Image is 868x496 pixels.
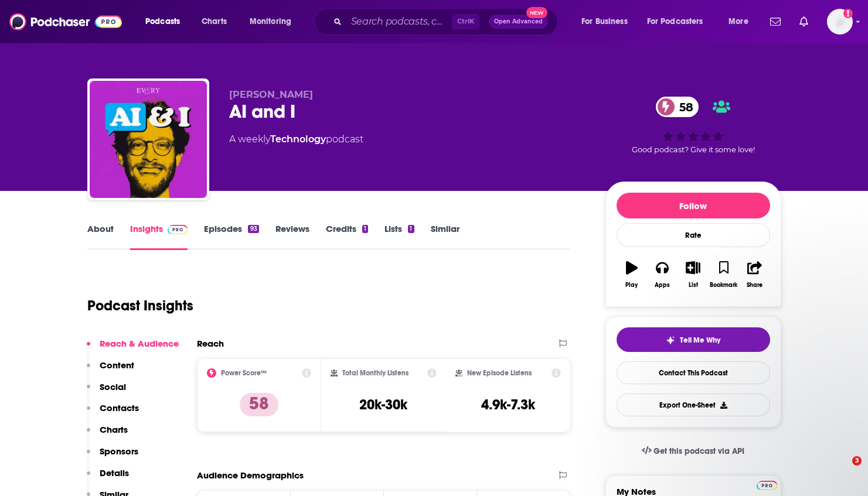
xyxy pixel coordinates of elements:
[9,11,122,33] img: Podchaser - Follow, Share and Rate Podcasts
[204,223,258,250] a: Episodes93
[241,12,307,31] button: open menu
[720,12,763,31] button: open menu
[605,89,781,162] div: 58Good podcast? Give it some love!
[581,13,628,30] span: For Business
[467,369,532,377] h2: New Episode Listens
[87,360,134,381] button: Content
[87,381,126,403] button: Social
[617,361,770,384] a: Contact This Podcast
[656,97,699,117] a: 58
[342,369,409,377] h2: Total Monthly Listens
[87,424,128,446] button: Charts
[137,12,195,31] button: open menu
[325,8,569,35] div: Search podcasts, credits, & more...
[90,81,207,198] img: AI and I
[729,13,748,30] span: More
[194,12,234,31] a: Charts
[346,12,452,31] input: Search podcasts, credits, & more...
[828,456,856,484] iframe: Intercom live chat
[481,396,535,413] h3: 4.9k-7.3k
[795,12,813,32] a: Show notifications dropdown
[526,7,547,18] span: New
[197,470,304,481] h2: Audience Demographics
[87,223,114,250] a: About
[100,424,128,435] p: Charts
[87,446,138,467] button: Sponsors
[639,12,720,31] button: open menu
[632,145,755,154] span: Good podcast? Give it some love!
[100,381,126,392] p: Social
[270,134,326,145] a: Technology
[362,225,368,233] div: 1
[573,12,642,31] button: open menu
[100,338,179,349] p: Reach & Audience
[250,13,291,30] span: Monitoring
[229,132,363,146] div: A weekly podcast
[221,369,267,377] h2: Power Score™
[617,394,770,416] button: Export One-Sheet
[617,327,770,352] button: tell me why sparkleTell Me Why
[248,225,258,233] div: 93
[757,479,777,490] a: Pro website
[852,456,862,466] span: 3
[202,13,227,30] span: Charts
[229,89,313,100] span: [PERSON_NAME]
[765,12,785,32] a: Show notifications dropdown
[452,14,479,29] span: Ctrl K
[827,9,853,35] span: Logged in as WE_Broadcast1
[100,446,138,457] p: Sponsors
[757,481,777,490] img: Podchaser Pro
[168,225,188,234] img: Podchaser Pro
[632,437,754,466] a: Get this podcast via API
[87,297,193,314] h1: Podcast Insights
[145,13,180,30] span: Podcasts
[494,19,543,25] span: Open Advanced
[384,223,414,250] a: Lists1
[625,282,638,289] div: Play
[617,223,770,247] div: Rate
[489,15,548,29] button: Open AdvancedNew
[100,467,129,478] p: Details
[668,97,699,117] span: 58
[130,223,188,250] a: InsightsPodchaser Pro
[359,396,407,413] h3: 20k-30k
[87,338,179,360] button: Reach & Audience
[197,338,224,349] h2: Reach
[326,223,368,250] a: Credits1
[100,402,139,413] p: Contacts
[617,193,770,218] button: Follow
[87,467,129,489] button: Details
[617,254,647,296] button: Play
[827,9,853,35] button: Show profile menu
[431,223,459,250] a: Similar
[843,9,853,18] svg: Add a profile image
[647,13,703,30] span: For Podcasters
[275,223,309,250] a: Reviews
[827,9,853,35] img: User Profile
[100,360,134,371] p: Content
[87,402,139,424] button: Contacts
[408,225,414,233] div: 1
[240,393,278,416] p: 58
